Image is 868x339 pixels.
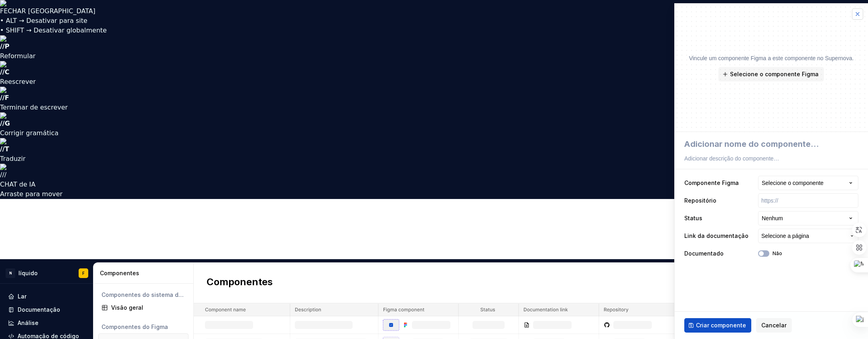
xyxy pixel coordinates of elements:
[9,271,12,275] font: N
[684,197,716,204] font: Repositório
[684,250,724,257] font: Documentado
[756,318,792,333] button: Cancelar
[5,303,88,316] a: Documentação
[5,317,88,329] a: Análise
[2,264,91,282] button: NlíquidoF
[207,276,273,288] font: Componentes
[18,319,39,326] font: Análise
[5,145,9,153] font: T
[761,233,809,239] font: Selecione a página
[758,229,858,243] button: Selecione a página
[98,301,189,314] a: Visão geral
[761,322,787,329] font: Cancelar
[101,291,184,306] font: Componentes do sistema de design
[111,304,143,311] font: Visão geral
[18,270,38,276] font: líquido
[5,290,88,303] a: Lar
[101,323,168,330] font: Componentes do Figma
[758,193,858,208] input: https://
[5,94,9,101] font: F
[684,215,702,221] font: Status
[684,318,751,333] button: Criar componente
[100,270,139,276] font: Componentes
[4,171,6,179] font: /
[773,250,782,256] font: Não
[18,306,60,313] font: Documentação
[5,68,10,76] font: C
[696,322,746,329] font: Criar componente
[684,232,748,239] font: Link da documentação
[5,120,10,127] font: G
[82,271,85,276] font: F
[5,43,10,50] font: P
[18,293,26,300] font: Lar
